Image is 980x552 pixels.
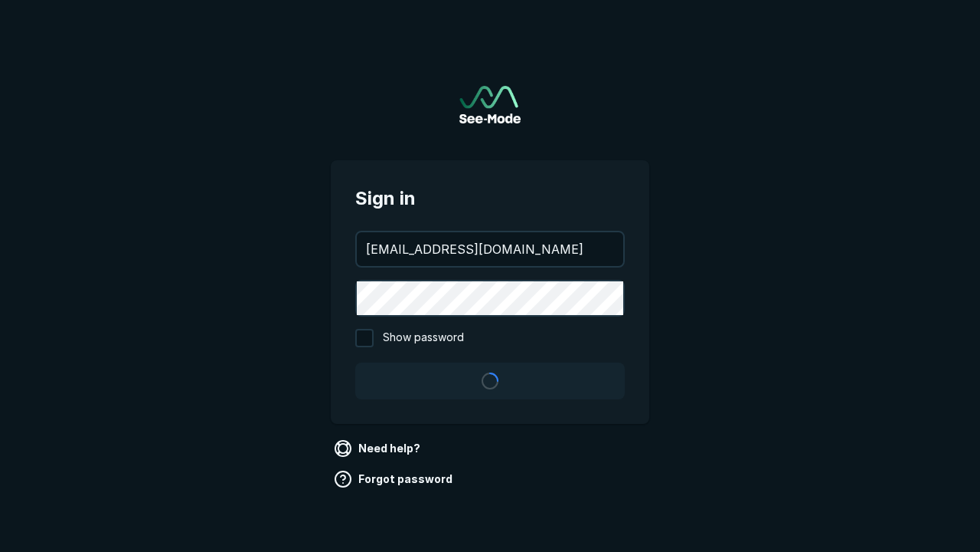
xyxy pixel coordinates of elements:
img: See-Mode Logo [459,86,521,123]
a: Need help? [331,436,426,461]
a: Go to sign in [459,86,521,123]
span: Show password [383,329,464,347]
span: Sign in [355,185,625,212]
input: your@email.com [357,232,623,266]
a: Forgot password [331,467,459,491]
